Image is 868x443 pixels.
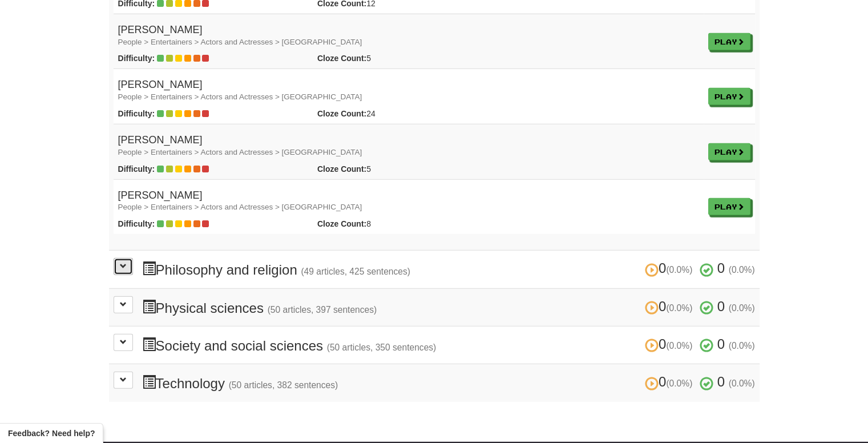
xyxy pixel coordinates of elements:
[717,260,725,276] span: 0
[118,109,155,118] strong: Difficulty:
[645,260,696,276] span: 0
[666,265,692,275] small: (0.0%)
[666,341,692,351] small: (0.0%)
[717,374,725,389] span: 0
[327,343,437,352] small: (50 articles, 350 sentences)
[8,428,95,439] span: Open feedback widget
[118,148,362,156] small: People > Entertainers > Actors and Actresses > [GEOGRAPHIC_DATA]
[118,54,155,63] strong: Difficulty:
[118,25,699,47] h4: [PERSON_NAME]
[708,88,750,105] a: Play
[708,198,750,215] a: Play
[118,219,155,228] strong: Difficulty:
[118,135,699,158] h4: [PERSON_NAME]
[118,190,699,213] h4: [PERSON_NAME]
[317,164,366,174] strong: Cloze Count:
[708,143,750,160] a: Play
[118,164,155,174] strong: Difficulty:
[317,54,366,63] strong: Cloze Count:
[142,261,755,277] h3: Philosophy and religion
[729,341,755,351] small: (0.0%)
[317,109,366,118] strong: Cloze Count:
[309,53,458,64] div: 5
[142,299,755,316] h3: Physical sciences
[729,265,755,275] small: (0.0%)
[309,108,458,119] div: 24
[317,219,366,228] strong: Cloze Count:
[708,33,750,50] a: Play
[645,336,696,352] span: 0
[142,374,755,391] h3: Technology
[645,374,696,389] span: 0
[309,218,458,229] div: 8
[717,299,725,314] span: 0
[118,79,699,102] h4: [PERSON_NAME]
[268,305,377,315] small: (50 articles, 397 sentences)
[729,378,755,388] small: (0.0%)
[118,203,362,211] small: People > Entertainers > Actors and Actresses > [GEOGRAPHIC_DATA]
[645,299,696,314] span: 0
[666,378,692,388] small: (0.0%)
[229,380,338,390] small: (50 articles, 382 sentences)
[729,303,755,313] small: (0.0%)
[118,38,362,46] small: People > Entertainers > Actors and Actresses > [GEOGRAPHIC_DATA]
[666,303,692,313] small: (0.0%)
[717,336,725,352] span: 0
[309,163,458,175] div: 5
[142,337,755,353] h3: Society and social sciences
[301,267,410,276] small: (49 articles, 425 sentences)
[118,92,362,101] small: People > Entertainers > Actors and Actresses > [GEOGRAPHIC_DATA]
